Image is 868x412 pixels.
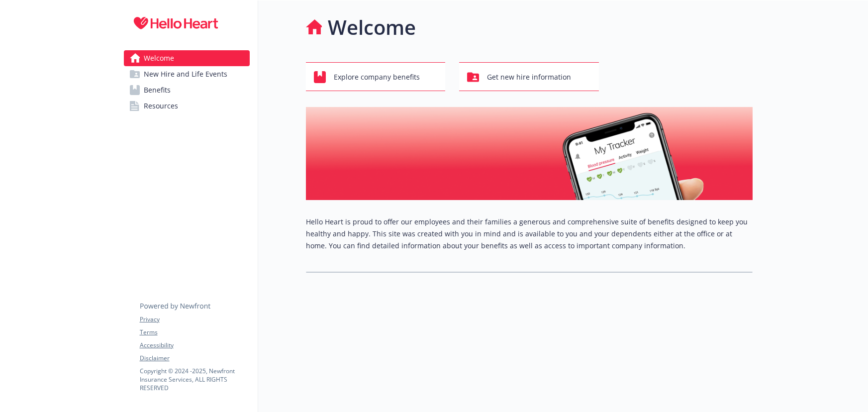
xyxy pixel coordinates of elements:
[144,66,227,82] span: New Hire and Life Events
[140,341,249,350] a: Accessibility
[140,354,249,363] a: Disclaimer
[144,98,178,114] span: Resources
[306,62,446,91] button: Explore company benefits
[124,82,250,98] a: Benefits
[124,98,250,114] a: Resources
[459,62,599,91] button: Get new hire information
[124,50,250,66] a: Welcome
[306,107,753,200] img: overview page banner
[144,50,174,66] span: Welcome
[306,216,753,252] p: Hello Heart is proud to offer our employees and their families a generous and comprehensive suite...
[140,315,249,324] a: Privacy
[140,328,249,337] a: Terms
[487,68,571,87] span: Get new hire information
[328,12,416,42] h1: Welcome
[144,82,171,98] span: Benefits
[334,68,420,87] span: Explore company benefits
[124,66,250,82] a: New Hire and Life Events
[140,367,249,392] p: Copyright © 2024 - 2025 , Newfront Insurance Services, ALL RIGHTS RESERVED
